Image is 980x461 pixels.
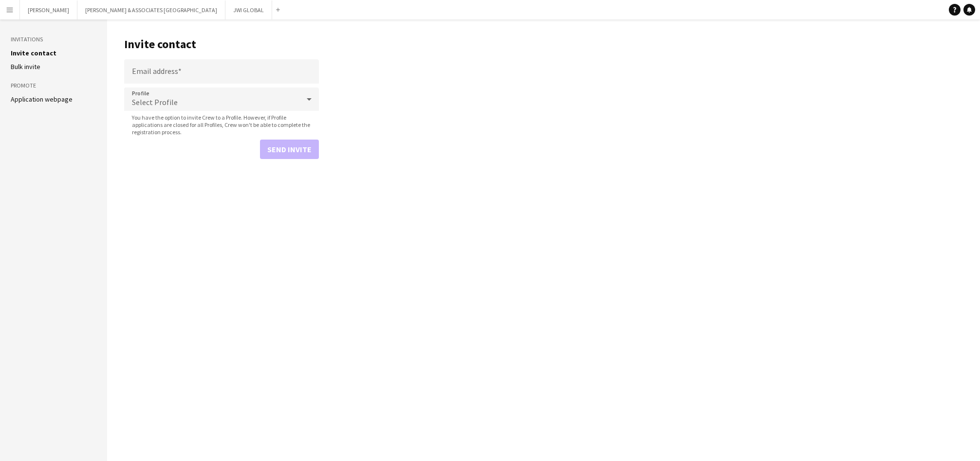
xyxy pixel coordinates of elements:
[132,97,178,107] span: Select Profile
[11,62,40,71] a: Bulk invite
[124,37,319,52] h1: Invite contact
[11,81,96,90] h3: Promote
[11,95,73,104] a: Application webpage
[11,49,56,57] a: Invite contact
[225,0,272,19] button: JWI GLOBAL
[124,114,319,136] span: You have the option to invite Crew to a Profile. However, if Profile applications are closed for ...
[77,0,225,19] button: [PERSON_NAME] & ASSOCIATES [GEOGRAPHIC_DATA]
[11,35,96,44] h3: Invitations
[20,0,77,19] button: [PERSON_NAME]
